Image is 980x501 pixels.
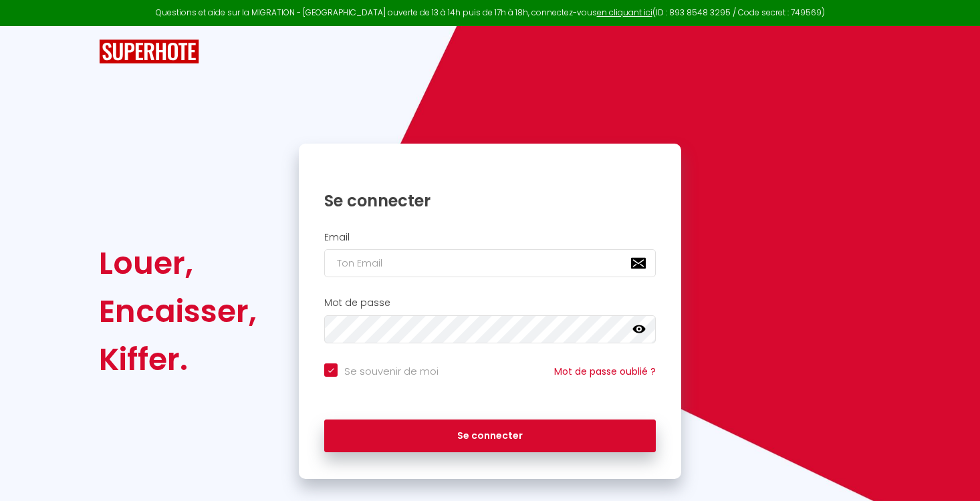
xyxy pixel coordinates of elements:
input: Ton Email [324,249,656,277]
div: Louer, [99,239,257,287]
h1: Se connecter [324,190,656,211]
h2: Mot de passe [324,297,656,309]
div: Encaisser, [99,287,257,335]
div: Kiffer. [99,335,257,383]
button: Se connecter [324,420,656,453]
a: en cliquant ici [597,7,652,18]
img: SuperHote logo [99,39,199,64]
a: Mot de passe oublié ? [554,365,656,378]
h2: Email [324,232,656,243]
